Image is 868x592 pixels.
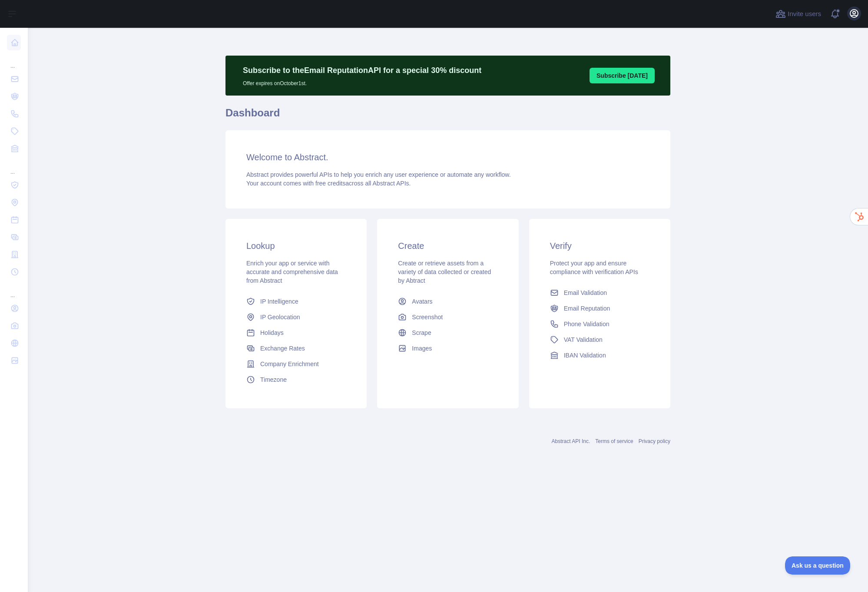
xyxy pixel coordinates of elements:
span: Company Enrichment [260,360,319,368]
p: Offer expires on October 1st. [243,76,481,87]
h3: Verify [550,240,649,252]
a: Company Enrichment [243,356,349,372]
a: Images [394,341,501,356]
a: Holidays [243,325,349,341]
p: Subscribe to the Email Reputation API for a special 30 % discount [243,64,481,76]
a: Privacy policy [639,438,670,444]
span: Email Validation [564,288,607,297]
span: IP Intelligence [260,297,298,306]
h3: Welcome to Abstract. [246,151,649,163]
span: Holidays [260,328,284,337]
a: Phone Validation [547,316,653,332]
span: Invite users [788,9,821,19]
a: Terms of service [595,438,633,444]
a: Email Reputation [547,301,653,316]
a: Timezone [243,372,349,387]
a: Abstract API Inc. [552,438,590,444]
span: Protect your app and ensure compliance with verification APIs [550,260,638,275]
span: Email Reputation [564,304,610,313]
iframe: Toggle Customer Support [785,556,851,575]
a: IP Intelligence [243,294,349,309]
a: Scrape [394,325,501,341]
span: Screenshot [412,313,443,321]
span: Exchange Rates [260,344,305,353]
div: ... [7,52,21,69]
h3: Create [398,240,497,252]
span: Enrich your app or service with accurate and comprehensive data from Abstract [246,260,338,284]
span: VAT Validation [564,335,603,344]
span: IBAN Validation [564,351,606,360]
a: Exchange Rates [243,341,349,356]
span: Images [412,344,432,353]
a: VAT Validation [547,332,653,347]
span: free credits [315,180,345,187]
span: IP Geolocation [260,313,300,321]
span: Avatars [412,297,432,306]
a: IBAN Validation [547,347,653,363]
span: Scrape [412,328,431,337]
h1: Dashboard [225,106,670,127]
span: Phone Validation [564,320,610,328]
span: Create or retrieve assets from a variety of data collected or created by Abtract [398,260,491,284]
div: ... [7,281,21,299]
span: Timezone [260,375,287,384]
a: Avatars [394,294,501,309]
a: Email Validation [547,285,653,301]
span: Your account comes with across all Abstract APIs. [246,180,411,187]
a: IP Geolocation [243,309,349,325]
h3: Lookup [246,240,346,252]
a: Screenshot [394,309,501,325]
button: Subscribe [DATE] [590,68,655,83]
span: Abstract provides powerful APIs to help you enrich any user experience or automate any workflow. [246,171,511,178]
div: ... [7,158,21,175]
button: Invite users [774,7,823,21]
